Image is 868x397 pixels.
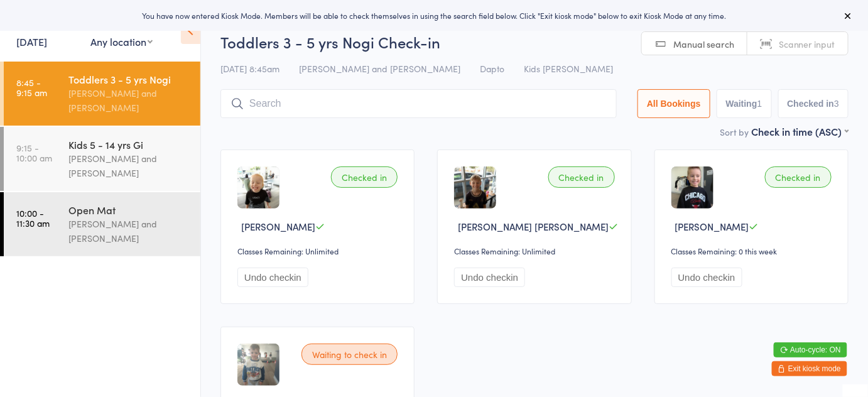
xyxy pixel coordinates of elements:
div: 3 [834,99,839,109]
button: Undo checkin [671,268,742,287]
h2: Toddlers 3 - 5 yrs Nogi Check-in [220,31,849,52]
div: Kids 5 - 14 yrs Gi [68,138,190,151]
div: Toddlers 3 - 5 yrs Nogi [68,72,190,86]
span: Dapto [480,62,504,75]
button: Auto-cycle: ON [774,342,847,357]
span: Manual search [673,38,734,50]
img: image1741585595.png [454,166,496,209]
img: image1754091108.png [671,166,713,209]
div: Classes Remaining: Unlimited [454,246,618,256]
time: 8:45 - 9:15 am [16,77,47,97]
time: 10:00 - 11:30 am [16,208,50,228]
div: [PERSON_NAME] and [PERSON_NAME] [68,151,190,180]
div: 1 [757,99,762,109]
div: Classes Remaining: 0 this week [671,246,835,256]
span: [PERSON_NAME] and [PERSON_NAME] [299,62,460,75]
button: Waiting1 [717,89,772,118]
div: Classes Remaining: Unlimited [237,246,401,256]
label: Sort by [720,126,749,138]
div: Checked in [548,166,615,188]
div: [PERSON_NAME] and [PERSON_NAME] [68,86,190,115]
button: Undo checkin [454,268,525,287]
span: Scanner input [779,38,835,50]
img: image1752878755.png [237,344,279,386]
div: Any location [90,35,153,48]
button: All Bookings [637,89,710,118]
span: Kids [PERSON_NAME] [524,62,613,75]
span: [PERSON_NAME] [241,220,315,233]
div: Open Mat [68,203,190,217]
div: Checked in [765,166,832,188]
div: You have now entered Kiosk Mode. Members will be able to check themselves in using the search fie... [20,10,848,21]
div: Waiting to check in [301,344,398,365]
input: Search [220,89,617,118]
div: Check in time (ASC) [751,124,849,138]
div: [PERSON_NAME] and [PERSON_NAME] [68,217,190,246]
span: [DATE] 8:45am [220,62,279,75]
a: 9:15 -10:00 amKids 5 - 14 yrs Gi[PERSON_NAME] and [PERSON_NAME] [4,127,200,191]
span: [PERSON_NAME] [PERSON_NAME] [458,220,609,233]
a: 8:45 -9:15 amToddlers 3 - 5 yrs Nogi[PERSON_NAME] and [PERSON_NAME] [4,62,200,126]
a: [DATE] [16,35,47,48]
span: [PERSON_NAME] [675,220,749,233]
button: Undo checkin [237,268,308,287]
a: 10:00 -11:30 amOpen Mat[PERSON_NAME] and [PERSON_NAME] [4,192,200,256]
button: Exit kiosk mode [772,361,847,376]
img: image1746830578.png [237,166,279,209]
div: Checked in [331,166,398,188]
time: 9:15 - 10:00 am [16,143,52,163]
button: Checked in3 [778,89,849,118]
